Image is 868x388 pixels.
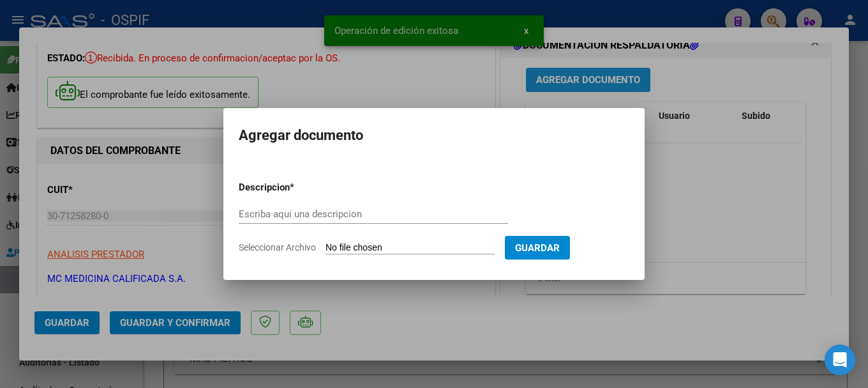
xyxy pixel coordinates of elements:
h2: Agregar documento [239,123,629,148]
span: Seleccionar Archivo [239,242,316,252]
p: Descripcion [239,180,356,195]
span: Guardar [515,242,560,254]
button: Guardar [505,236,570,260]
div: Open Intercom Messenger [825,345,855,375]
